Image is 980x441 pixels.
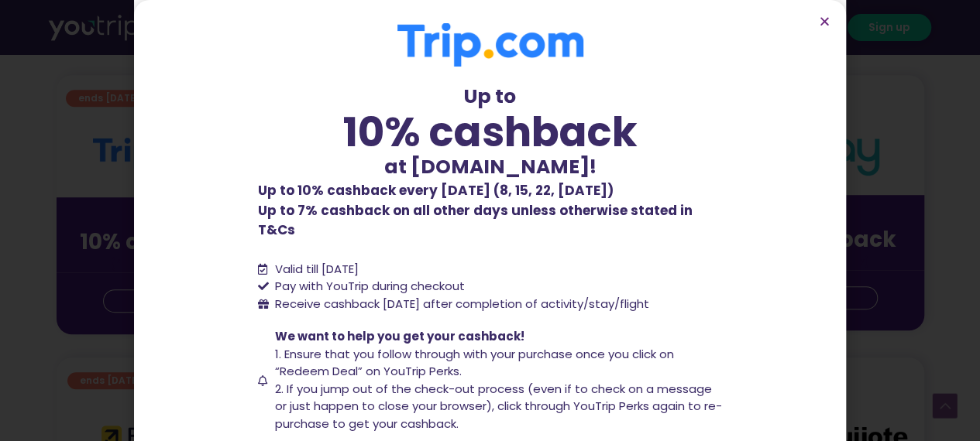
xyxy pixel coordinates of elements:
[258,181,614,200] b: Up to 10% cashback every [DATE] (8, 15, 22, [DATE])
[819,15,830,27] a: Close
[258,82,723,181] div: Up to at [DOMAIN_NAME]!
[271,278,465,296] span: Pay with YouTrip during checkout
[258,181,723,241] p: Up to 7% cashback on all other days unless otherwise stated in T&Cs
[275,346,674,380] span: 1. Ensure that you follow through with your purchase once you click on “Redeem Deal” on YouTrip P...
[275,261,359,277] span: Valid till [DATE]
[258,111,723,152] div: 10% cashback
[275,328,524,344] span: We want to help you get your cashback!
[275,381,722,432] span: 2. If you jump out of the check-out process (even if to check on a message or just happen to clos...
[275,296,649,312] span: Receive cashback [DATE] after completion of activity/stay/flight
